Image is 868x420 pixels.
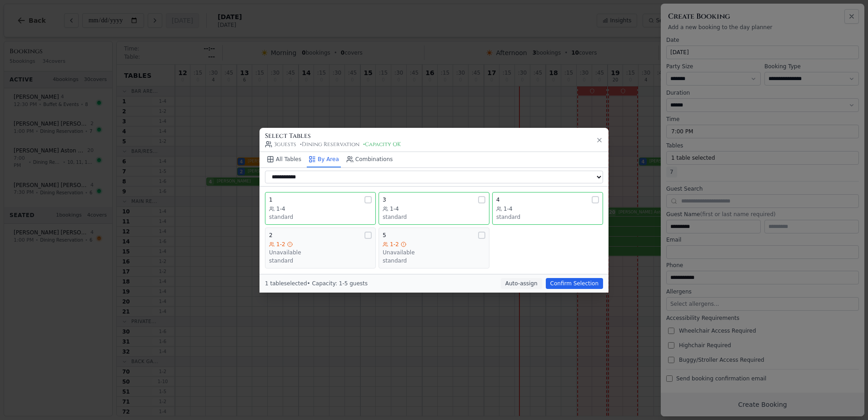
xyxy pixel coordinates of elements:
[496,213,599,221] div: standard
[492,192,603,225] button: 41-4standard
[379,192,489,225] button: 31-4standard
[307,152,341,167] button: By Area
[265,280,368,287] span: 1 table selected • Capacity: 1-5 guests
[379,228,489,268] button: 51-2Unavailablestandard
[383,213,485,221] div: standard
[276,205,285,213] span: 1-4
[265,141,296,148] span: 3 guests
[504,205,513,213] span: 1-4
[269,249,372,256] div: Unavailable
[265,132,401,141] h3: Select Tables
[390,205,399,213] span: 1-4
[269,196,273,203] span: 1
[383,257,485,264] div: standard
[383,232,386,239] span: 5
[265,192,376,225] button: 11-4standard
[383,249,485,256] div: Unavailable
[383,196,386,203] span: 3
[265,152,303,167] button: All Tables
[344,152,395,167] button: Combinations
[496,196,500,203] span: 4
[300,141,359,148] span: • Dining Reservation
[276,241,285,248] span: 1-2
[390,241,399,248] span: 1-2
[363,141,401,148] span: • Capacity OK
[269,213,372,221] div: standard
[501,278,542,289] button: Auto-assign
[546,278,603,289] button: Confirm Selection
[269,257,372,264] div: standard
[265,228,376,268] button: 21-2Unavailablestandard
[269,232,273,239] span: 2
